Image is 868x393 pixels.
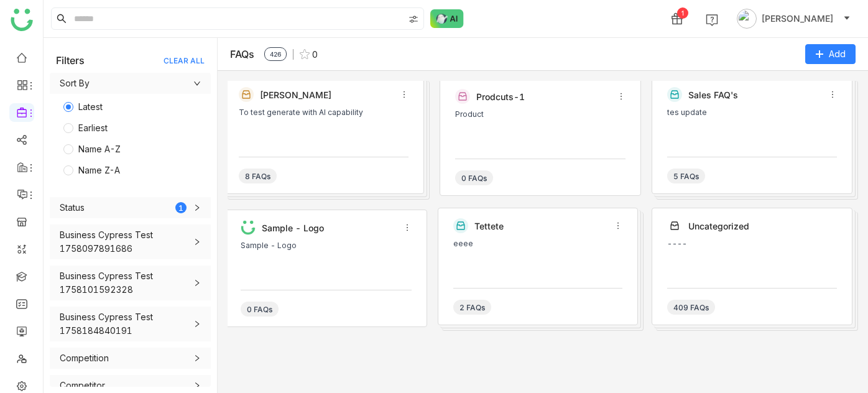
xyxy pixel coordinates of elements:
div: Status1 [50,197,211,218]
div: Business Cypress Test 1758184840191 [50,307,211,341]
div: Status [60,201,85,215]
div: CLEAR ALL [164,56,205,65]
div: To test generate with AI capability [239,108,409,117]
div: Uncategorized [688,221,831,231]
span: [PERSON_NAME] [762,12,833,25]
div: ---- [667,239,837,248]
div: Business Cypress Test 1758097891686 [50,224,211,259]
div: Business Cypress Test 1758184840191 [60,310,187,338]
span: Sort By [60,76,201,90]
div: Business Cypress Test 1758101592328 [50,266,211,300]
img: favourite.svg [300,49,310,59]
span: 0 [312,49,318,60]
img: avatar [737,9,757,29]
span: Latest [73,100,108,114]
div: 5 FAQs [667,169,705,183]
div: tes update [667,108,837,117]
span: Add [829,47,846,61]
img: help.svg [706,14,718,26]
div: 2 FAQs [453,300,491,315]
img: ask-buddy-normal.svg [430,9,464,28]
span: Name A-Z [73,142,126,156]
div: tettete [474,221,608,231]
div: Competition [50,348,211,369]
div: [PERSON_NAME] [260,90,394,100]
span: Name Z-A [73,164,125,177]
div: 1 [677,7,688,19]
div: Competition [60,351,109,365]
div: Competitor [60,379,105,392]
div: eeee [453,239,623,248]
img: Document [241,220,256,235]
div: 0 FAQs [241,302,279,317]
span: 426 [264,47,287,61]
div: Sort By [50,73,211,94]
button: Add [805,44,856,64]
div: Business Cypress Test 1758097891686 [60,228,187,256]
div: Business Cypress Test 1758101592328 [60,269,187,297]
button: [PERSON_NAME] [734,9,853,29]
img: search-type.svg [409,14,418,24]
div: 1 [175,202,187,213]
img: logo [11,9,33,31]
div: 8 FAQs [239,169,277,183]
div: Sample - Logo [262,223,397,233]
div: Prodcuts-1 [476,91,611,102]
div: Sample - Logo [241,241,412,250]
div: Sales FAQ's [688,90,822,100]
div: Product [455,110,626,119]
div: 409 FAQs [667,300,715,315]
div: FAQs [230,48,254,60]
div: 0 FAQs [455,170,493,185]
div: Filters [56,54,85,67]
span: Earliest [73,121,113,135]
